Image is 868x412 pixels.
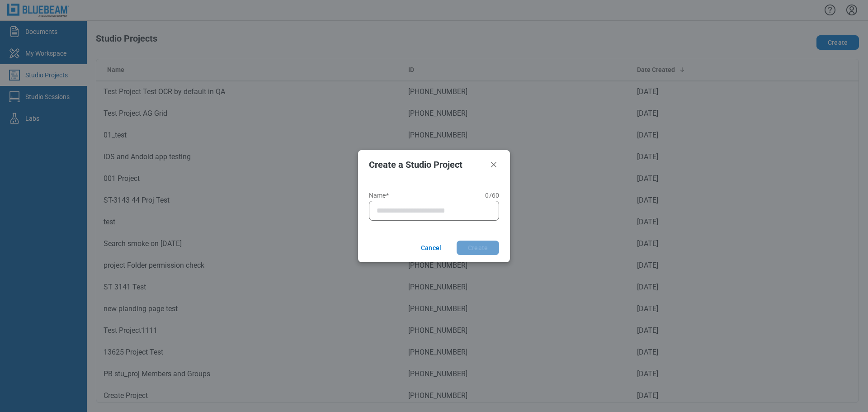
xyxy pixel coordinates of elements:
span: Name* [369,192,389,199]
button: Cancel [410,241,449,255]
span: 0 / 60 [485,192,499,199]
button: Close [488,159,499,170]
h2: Create a Studio Project [369,160,485,170]
button: Create [457,241,499,255]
